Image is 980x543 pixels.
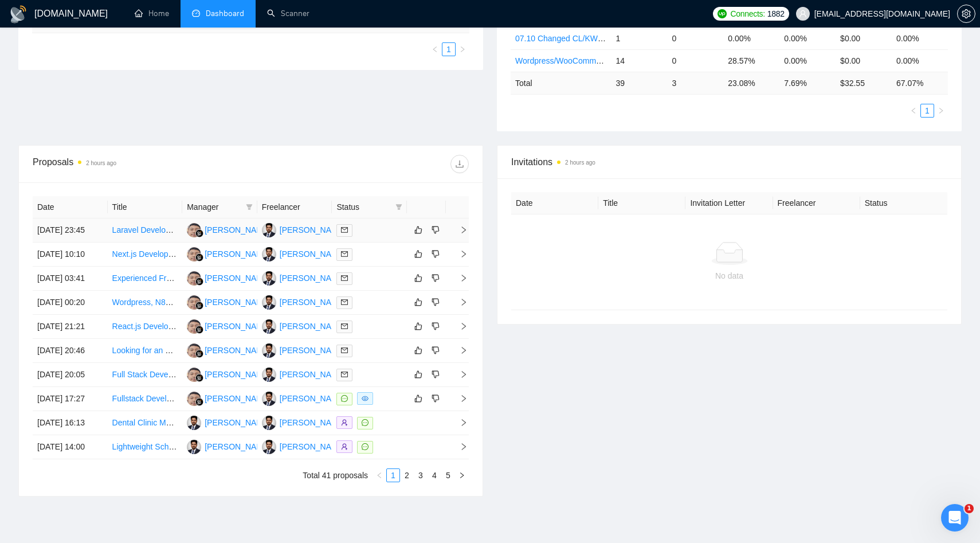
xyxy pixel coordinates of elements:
[511,155,947,169] span: Invitations
[414,468,428,482] li: 3
[511,192,598,214] th: Date
[458,472,465,479] span: right
[195,374,203,382] img: gigradar-bm.png
[362,419,369,426] span: message
[187,321,271,330] a: NS[PERSON_NAME]
[767,7,785,20] span: 1882
[432,370,440,379] span: dislike
[779,49,836,72] td: 0.00%
[414,298,422,307] span: like
[187,271,201,286] img: NS
[112,298,285,307] a: Wordpress, N8n, and AI Agent Integration Expert
[262,417,346,427] a: KT[PERSON_NAME]
[450,226,468,234] span: right
[182,196,257,218] th: Manager
[836,27,892,49] td: $0.00
[280,296,346,308] div: [PERSON_NAME]
[941,504,969,532] iframe: Intercom live chat
[414,322,422,331] span: like
[187,416,201,430] img: KT
[205,224,271,236] div: [PERSON_NAME]
[195,278,203,286] img: gigradar-bm.png
[907,104,920,118] button: left
[511,72,611,94] td: Total
[432,322,440,331] span: dislike
[373,468,386,482] li: Previous Page
[387,469,399,482] a: 1
[303,468,368,482] li: Total 41 proposals
[411,392,425,405] button: like
[280,416,346,429] div: [PERSON_NAME]
[205,368,271,381] div: [PERSON_NAME]
[108,218,183,243] td: Laravel Developer with Typescript & Next.JS Expertise Needed
[411,295,425,309] button: like
[411,247,425,261] button: like
[262,295,276,310] img: KT
[205,272,271,284] div: [PERSON_NAME]
[262,345,346,354] a: KT[PERSON_NAME]
[205,440,271,453] div: [PERSON_NAME]
[262,343,276,358] img: KT
[192,9,200,17] span: dashboard
[428,42,442,56] li: Previous Page
[362,395,369,402] span: eye
[432,298,440,307] span: dislike
[112,322,306,331] a: React.js Developer Needed for Web App Development
[205,344,271,357] div: [PERSON_NAME]
[112,249,242,259] a: Next.js Developer For Content SaaS
[450,155,469,173] button: download
[112,418,340,427] a: Dental Clinic Management Web Application (MVP) Development
[429,295,442,309] button: dislike
[965,504,974,513] span: 1
[267,9,309,18] a: searchScanner
[414,370,422,379] span: like
[112,442,335,451] a: Lightweight Scheduler Development with React and Supabase
[244,198,255,216] span: filter
[280,368,346,381] div: [PERSON_NAME]
[341,371,348,378] span: mail
[411,319,425,333] button: like
[341,443,348,450] span: user-add
[520,269,938,282] div: No data
[195,253,203,261] img: gigradar-bm.png
[187,223,201,237] img: NS
[892,49,948,72] td: 0.00%
[450,419,468,427] span: right
[450,250,468,258] span: right
[428,469,441,482] a: 4
[112,394,317,403] a: Fullstack Developer (React + Node.js / Next.js + Express)
[9,5,28,24] img: logo
[414,469,427,482] a: 3
[108,387,183,411] td: Fullstack Developer (React + Node.js / Next.js + Express)
[108,196,183,218] th: Title
[341,347,348,354] span: mail
[515,34,700,43] a: 07.10 Changed CL/KWs Wordpress/WooCommerce
[108,315,183,339] td: React.js Developer Needed for Web App Development
[341,323,348,330] span: mail
[187,368,201,382] img: NS
[414,225,422,235] span: like
[262,271,276,286] img: KT
[112,346,225,355] a: Looking for an React Developer
[429,271,442,285] button: dislike
[799,10,807,18] span: user
[187,247,201,261] img: NS
[450,443,468,451] span: right
[958,9,975,18] span: setting
[611,49,667,72] td: 14
[280,440,346,453] div: [PERSON_NAME]
[386,468,400,482] li: 1
[836,72,892,94] td: $ 32.55
[723,49,779,72] td: 28.57%
[262,223,276,237] img: KT
[565,159,595,166] time: 2 hours ago
[187,440,201,454] img: KT
[341,395,348,402] span: message
[187,295,201,310] img: NS
[262,225,346,234] a: KT[PERSON_NAME]
[195,398,203,406] img: gigradar-bm.png
[456,42,469,56] button: right
[723,27,779,49] td: 0.00%
[414,346,422,355] span: like
[429,368,442,381] button: dislike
